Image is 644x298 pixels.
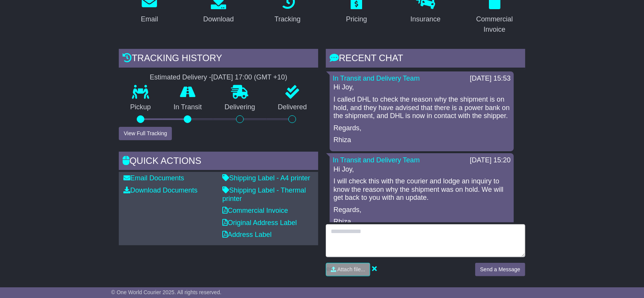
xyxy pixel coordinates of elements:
a: Original Address Label [222,219,297,227]
div: Estimated Delivery - [119,73,318,82]
a: In Transit and Delivery Team [333,74,420,82]
div: Tracking [275,14,301,24]
div: Email [141,14,158,24]
div: RECENT CHAT [326,49,525,70]
a: Shipping Label - A4 printer [222,174,310,182]
a: Shipping Label - Thermal printer [222,186,306,202]
div: Quick Actions [119,152,318,172]
div: [DATE] 15:53 [470,74,511,83]
p: Delivered [267,103,319,112]
div: [DATE] 17:00 (GMT +10) [211,73,287,82]
div: Download [203,14,234,24]
a: Commercial Invoice [222,207,288,214]
a: Address Label [222,231,272,238]
p: In Transit [162,103,214,112]
div: [DATE] 15:20 [470,156,511,165]
p: Rhiza [333,218,510,226]
p: Hi Joy, [333,83,510,92]
a: Email Documents [123,174,184,182]
p: Rhiza [333,136,510,144]
p: I called DHL to check the reason why the shipment is on hold, and they have advised that there is... [333,96,510,120]
button: View Full Tracking [119,127,172,140]
a: In Transit and Delivery Team [333,156,420,164]
div: Pricing [346,14,367,24]
div: Tracking history [119,49,318,70]
p: Pickup [119,103,162,112]
div: Commercial Invoice [469,14,520,35]
p: I will check this with the courier and lodge an inquiry to know the reason why the shipment was o... [333,177,510,202]
span: © One World Courier 2025. All rights reserved. [111,289,222,295]
p: Delivering [213,103,267,112]
a: Download Documents [123,186,197,194]
div: Insurance [410,14,440,24]
button: Send a Message [475,263,525,276]
p: Regards, [333,124,510,133]
p: Regards, [333,206,510,214]
p: Hi Joy, [333,165,510,174]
